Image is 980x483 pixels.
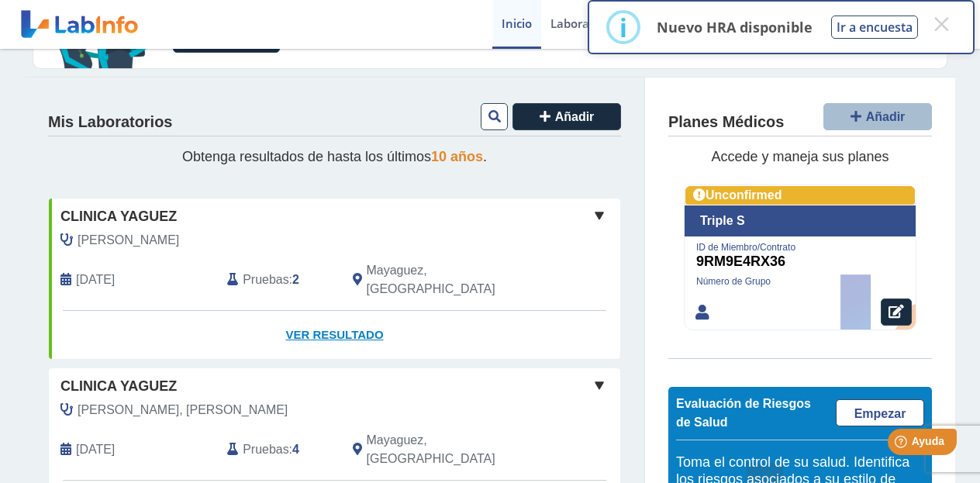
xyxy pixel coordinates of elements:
[78,401,288,419] span: Perez Torres, Sabdi
[711,149,889,164] span: Accede y maneja sus planes
[216,431,340,468] div: :
[836,399,924,426] a: Empezar
[367,261,538,298] span: Mayaguez, PR
[854,407,906,420] span: Empezar
[866,110,906,123] span: Añadir
[60,376,177,397] span: Clinica Yaguez
[292,443,299,456] b: 4
[555,110,595,123] span: Añadir
[842,423,963,466] iframe: Help widget launcher
[243,271,288,289] span: Pruebas
[619,13,627,41] div: i
[292,273,299,286] b: 2
[216,261,340,298] div: :
[657,18,813,36] p: Nuevo HRA disponible
[49,311,620,360] a: Ver Resultado
[431,149,483,164] span: 10 años
[676,397,811,429] span: Evaluación de Riesgos de Salud
[927,10,955,38] button: Close this dialog
[668,113,784,132] h4: Planes Médicos
[367,431,538,468] span: Mayaguez, PR
[48,113,172,132] h4: Mis Laboratorios
[243,440,288,459] span: Pruebas
[78,231,179,250] span: Lopez, Hector
[823,103,932,130] button: Añadir
[76,271,115,289] span: 2025-09-02
[182,149,487,164] span: Obtenga resultados de hasta los últimos .
[831,16,918,39] button: Ir a encuesta
[512,103,621,130] button: Añadir
[76,440,115,459] span: 2025-08-04
[60,206,177,227] span: Clinica Yaguez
